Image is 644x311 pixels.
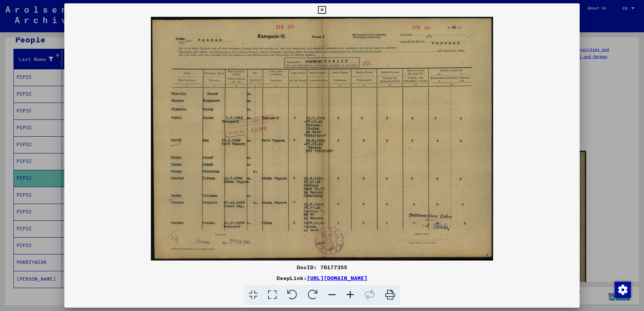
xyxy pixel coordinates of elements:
[64,17,580,261] img: 001.jpg
[614,281,631,298] div: Zustimmung ändern
[615,282,631,298] img: Zustimmung ändern
[307,275,367,281] a: [URL][DOMAIN_NAME]
[64,263,580,271] div: DocID: 70177355
[64,274,580,282] div: DeepLink:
